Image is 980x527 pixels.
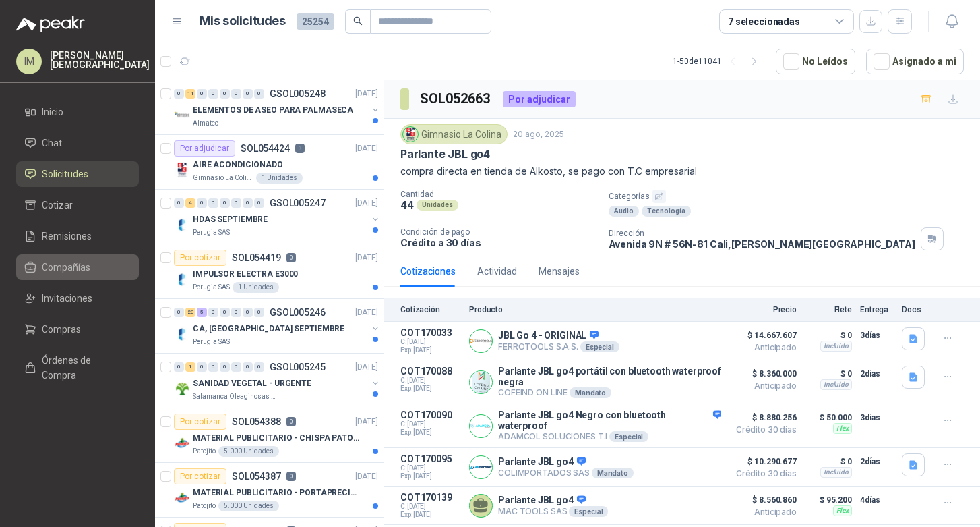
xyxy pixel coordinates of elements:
[400,503,461,511] span: C: [DATE]
[243,362,253,372] div: 0
[193,282,230,293] p: Perugia SAS
[609,190,975,203] p: Categorías
[16,49,42,74] div: IM
[400,164,964,179] p: compra directa en tienda de Alkosto, se pago con T.C empresarial
[243,308,253,317] div: 0
[232,253,281,262] p: SOL054419
[231,362,241,372] div: 0
[42,322,81,337] span: Compras
[400,190,598,199] p: Cantidad
[355,142,378,155] p: [DATE]
[729,492,797,508] span: $ 8.560.860
[355,252,378,265] p: [DATE]
[16,99,139,125] a: Inicio
[218,446,279,457] div: 5.000 Unidades
[16,316,139,342] a: Compras
[400,237,598,248] p: Crédito a 30 días
[193,118,218,129] p: Almatec
[400,464,461,472] span: C: [DATE]
[174,468,226,484] div: Por cotizar
[185,89,195,99] div: 11
[174,308,184,317] div: 0
[200,11,286,31] h1: Mis solicitudes
[193,268,298,281] p: IMPULSOR ELECTRA E3000
[355,470,378,483] p: [DATE]
[16,192,139,218] a: Cotizar
[355,306,378,319] p: [DATE]
[355,197,378,210] p: [DATE]
[498,506,608,517] p: MAC TOOLS SAS
[295,144,305,153] p: 3
[400,227,598,237] p: Condición de pago
[728,14,800,29] div: 7 seleccionadas
[193,323,344,335] p: CA, [GEOGRAPHIC_DATA] SEPTIEMBRE
[174,304,381,348] a: 0 23 5 0 0 0 0 0 GSOL005246[DATE] Company LogoCA, [GEOGRAPHIC_DATA] SEPTIEMBREPerugia SAS
[729,426,797,434] span: Crédito 30 días
[860,327,894,343] p: 3 días
[220,308,230,317] div: 0
[42,229,92,244] span: Remisiones
[805,327,852,343] p: $ 0
[498,387,721,398] p: COFEIND ON LINE
[254,308,264,317] div: 0
[400,428,461,437] span: Exp: [DATE]
[193,446,216,457] p: Patojito
[193,501,216,511] p: Patojito
[193,337,230,348] p: Perugia SAS
[470,330,492,352] img: Company Logo
[16,16,85,32] img: Logo peakr
[820,341,852,352] div: Incluido
[174,381,190,397] img: Company Logo
[193,104,353,117] p: ELEMENTOS DE ASEO PARA PALMASECA
[820,379,852,390] div: Incluido
[503,91,576,107] div: Por adjudicar
[16,254,139,280] a: Compañías
[42,105,63,119] span: Inicio
[16,285,139,311] a: Invitaciones
[673,51,765,72] div: 1 - 50 de 11041
[270,198,326,208] p: GSOL005247
[174,362,184,372] div: 0
[470,456,492,478] img: Company Logo
[185,362,195,372] div: 1
[400,377,461,385] span: C: [DATE]
[805,366,852,382] p: $ 0
[609,206,639,217] div: Audio
[400,124,508,144] div: Gimnasio La Colina
[42,260,90,275] span: Compañías
[174,271,190,287] img: Company Logo
[50,51,150,70] p: [PERSON_NAME] [DEMOGRAPHIC_DATA]
[286,417,296,426] p: 0
[155,463,384,518] a: Por cotizarSOL0543870[DATE] Company LogoMATERIAL PUBLICITARIO - PORTAPRECIOS VER ADJUNTOPatojito5...
[353,16,363,26] span: search
[805,305,852,314] p: Flete
[400,385,461,393] span: Exp: [DATE]
[174,107,190,123] img: Company Logo
[174,89,184,99] div: 0
[42,198,73,213] span: Cotizar
[805,410,852,426] p: $ 50.000
[243,89,253,99] div: 0
[208,308,218,317] div: 0
[270,89,326,99] p: GSOL005248
[208,362,218,372] div: 0
[208,198,218,208] div: 0
[400,346,461,354] span: Exp: [DATE]
[400,511,461,519] span: Exp: [DATE]
[16,223,139,249] a: Remisiones
[256,173,303,184] div: 1 Unidades
[400,366,461,377] p: COT170088
[220,89,230,99] div: 0
[860,410,894,426] p: 3 días
[477,264,517,279] div: Actividad
[729,453,797,470] span: $ 10.290.677
[197,362,207,372] div: 0
[729,343,797,352] span: Anticipado
[729,508,797,516] span: Anticipado
[42,136,62,150] span: Chat
[400,492,461,503] p: COT170139
[218,501,279,511] div: 5.000 Unidades
[400,305,461,314] p: Cotización
[231,308,241,317] div: 0
[860,453,894,470] p: 2 días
